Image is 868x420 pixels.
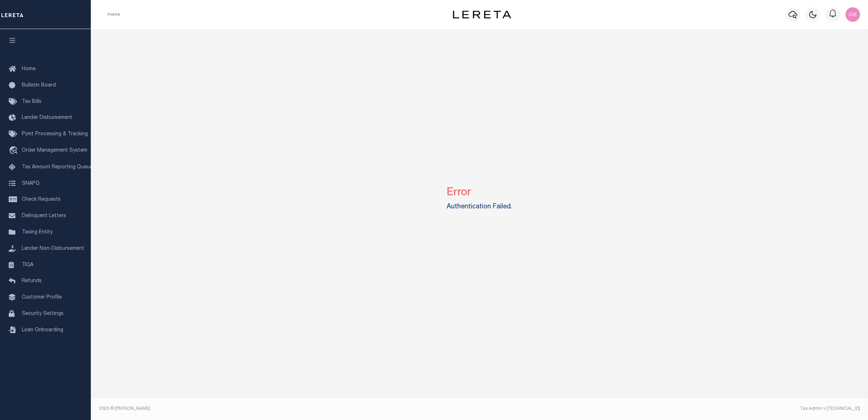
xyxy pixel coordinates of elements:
span: SNAPQ [22,181,40,186]
span: Bulletin Board [22,83,56,88]
h2: Error [447,181,512,199]
span: Pymt Processing & Tracking [22,132,88,137]
span: Lender Non-Disbursement [22,246,84,251]
img: logo-dark.svg [453,11,511,19]
div: Tax Admin v.[TECHNICAL_ID] [485,405,860,412]
span: Order Management System [22,148,87,153]
span: Customer Profile [22,295,62,300]
li: Home [108,11,120,18]
span: Lender Disbursement [22,115,72,120]
i: travel_explore [9,146,20,156]
span: Refunds [22,279,42,284]
span: Delinquent Letters [22,213,66,219]
span: Taxing Entity [22,230,53,235]
span: Tax Bills [22,99,41,104]
span: Tax Amount Reporting Queue [22,165,93,170]
label: Authentication Failed. [447,202,512,212]
span: Home [22,67,36,72]
span: Check Requests [22,197,61,202]
img: svg+xml;base64,PHN2ZyB4bWxucz0iaHR0cDovL3d3dy53My5vcmcvMjAwMC9zdmciIHBvaW50ZXItZXZlbnRzPSJub25lIi... [845,7,860,22]
span: TIQA [22,262,33,267]
div: 2025 © [PERSON_NAME]. [94,405,480,412]
span: Loan Onboarding [22,328,63,333]
span: Security Settings [22,311,64,316]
